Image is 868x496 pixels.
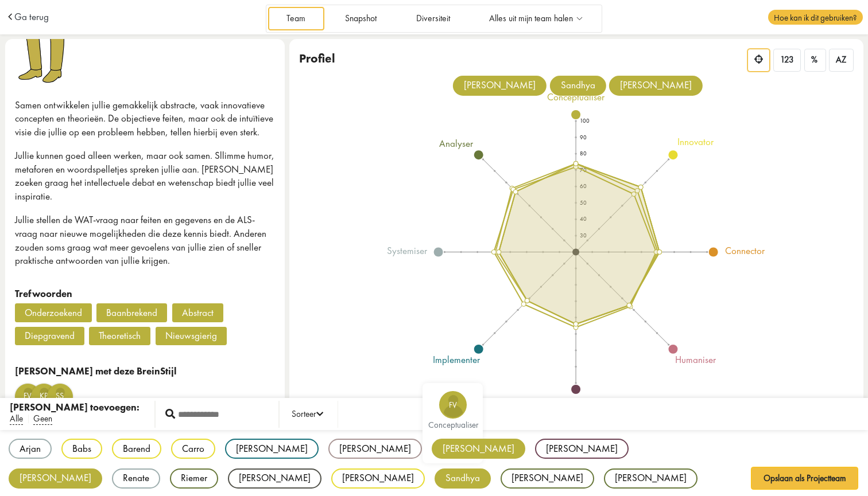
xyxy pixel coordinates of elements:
div: [PERSON_NAME] met deze BreinStijl [15,365,275,378]
div: [PERSON_NAME] [501,468,594,489]
span: SS [48,390,72,402]
div: Baanbrekend [96,303,167,322]
span: Geen [33,413,52,425]
div: Diepgravend [15,327,84,345]
span: Alles uit mijn team halen [489,14,573,24]
span: Fv [439,400,467,410]
div: Theoretisch [89,327,150,345]
div: [PERSON_NAME] [535,439,629,459]
span: Alle [10,413,23,425]
p: Jullie stellen de WAT-vraag naar feiten en gegevens en de ALS-vraag naar nieuwe mogelijkheden die... [15,213,275,268]
tspan: innovator [678,136,715,149]
div: Sorteer [292,408,323,421]
div: conceptualiser [428,421,477,429]
tspan: conceptualiser [548,91,606,103]
a: Snapshot [326,7,395,30]
tspan: analyser [440,137,474,150]
span: Fv [15,390,40,402]
div: Barend [112,439,161,459]
div: [PERSON_NAME] [228,468,321,489]
a: Alles uit mijn team halen [471,7,600,30]
tspan: humaniser [676,353,717,366]
div: [PERSON_NAME] [609,76,703,96]
div: [PERSON_NAME] [328,439,422,459]
div: Renate [112,468,160,489]
div: Riemer [170,468,218,489]
div: Abstract [172,303,223,322]
a: Diversiteit [397,7,468,30]
span: 123 [780,54,794,65]
div: [PERSON_NAME] [432,439,525,459]
div: Babs [61,439,102,459]
div: [PERSON_NAME] [331,468,425,489]
text: 80 [580,150,587,157]
tspan: implementer [433,353,480,366]
p: Jullie kunnen goed alleen werken, maar ook samen. Sllimme humor, metaforen en woordspelletjes spr... [15,149,275,204]
div: Sandhya [435,468,491,489]
strong: Trefwoorden [15,287,72,300]
tspan: connector [726,245,766,257]
span: AZ [836,54,846,65]
div: [PERSON_NAME] [453,76,547,96]
div: [PERSON_NAME] toevoegen: [10,401,139,415]
div: [PERSON_NAME] [604,468,697,489]
div: [PERSON_NAME] [225,439,319,459]
p: Samen ontwikkelen jullie gemakkelijk abstracte, vaak innovatieve concepten en theorieën. De objec... [15,99,275,139]
span: Profiel [299,50,335,66]
div: Nieuwsgierig [156,327,227,345]
a: Ga terug [14,12,49,22]
span: Hoe kan ik dit gebruiken? [768,10,862,25]
text: 90 [580,134,587,141]
div: Carro [171,439,215,459]
tspan: systemiser [387,245,428,257]
span: % [811,54,817,65]
div: Arjan [9,439,52,459]
text: 100 [580,117,590,124]
button: Opslaan als Projectteam [751,467,859,490]
a: Team [268,7,324,30]
div: Onderzoekend [15,303,92,322]
div: [PERSON_NAME] [9,468,102,489]
div: Sandhya [550,76,606,96]
span: KP [32,390,56,402]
